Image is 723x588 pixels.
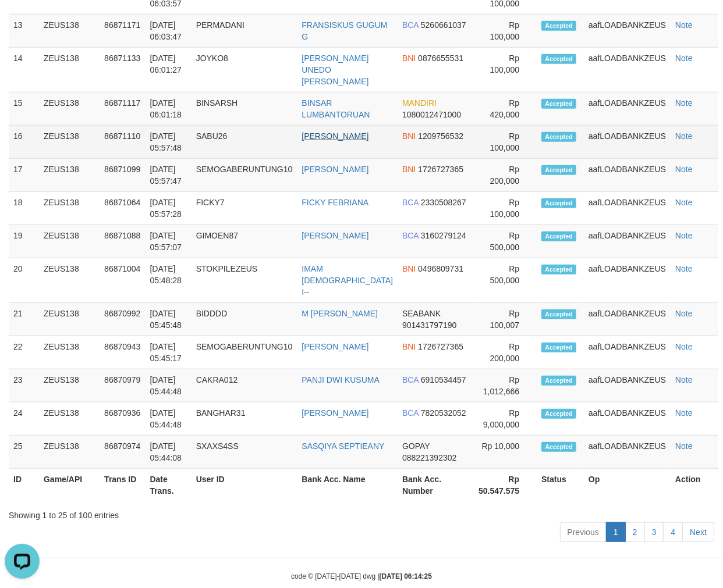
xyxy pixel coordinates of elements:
th: Game/API [39,469,100,502]
td: 25 [9,436,39,469]
td: 16 [9,126,39,159]
td: [DATE] 05:44:48 [145,369,191,402]
td: ZEUS138 [39,48,100,92]
td: aafLOADBANKZEUS [584,303,671,336]
a: [PERSON_NAME] [302,231,368,240]
td: aafLOADBANKZEUS [584,92,671,126]
a: Note [675,54,693,63]
td: ZEUS138 [39,369,100,402]
a: 1 [606,522,626,542]
a: SASQIYA SEPTIEANY [302,441,384,451]
td: aafLOADBANKZEUS [584,48,671,92]
span: BCA [402,198,419,207]
a: [PERSON_NAME] [302,408,368,418]
a: BINSAR LUMBANTORUAN [302,98,370,119]
a: Note [675,98,693,108]
a: [PERSON_NAME] [302,342,368,351]
td: BANGHAR31 [192,402,297,436]
td: aafLOADBANKZEUS [584,336,671,369]
span: Copy 1726727365 to clipboard [418,342,463,351]
td: aafLOADBANKZEUS [584,126,671,159]
td: aafLOADBANKZEUS [584,402,671,436]
td: aafLOADBANKZEUS [584,159,671,192]
td: 20 [9,258,39,303]
td: Rp 500,000 [474,225,537,258]
span: Accepted [541,442,576,452]
td: ZEUS138 [39,436,100,469]
th: User ID [192,469,297,502]
td: SXAXS4SS [192,436,297,469]
span: BNI [402,264,416,273]
td: Rp 200,000 [474,159,537,192]
td: [DATE] 05:45:48 [145,303,191,336]
td: 13 [9,15,39,48]
th: Rp 50.547.575 [474,469,537,502]
td: Rp 420,000 [474,92,537,126]
a: [PERSON_NAME] UNEDO [PERSON_NAME] [302,54,368,86]
td: ZEUS138 [39,192,100,225]
span: Copy 901431797190 to clipboard [402,320,456,330]
td: GIMOEN87 [192,225,297,258]
td: 15 [9,92,39,126]
td: [DATE] 05:48:28 [145,258,191,303]
th: Date Trans. [145,469,191,502]
td: 86871117 [100,92,145,126]
th: Bank Acc. Name [297,469,398,502]
td: ZEUS138 [39,303,100,336]
a: Note [675,264,693,273]
a: Note [675,342,693,351]
span: BNI [402,342,416,351]
td: Rp 1,012,666 [474,369,537,402]
td: [DATE] 05:57:28 [145,192,191,225]
span: Accepted [541,99,576,109]
td: CAKRA012 [192,369,297,402]
span: Accepted [541,165,576,175]
td: 17 [9,159,39,192]
td: Rp 100,000 [474,48,537,92]
td: [DATE] 05:44:08 [145,436,191,469]
td: 86871099 [100,159,145,192]
span: BCA [402,20,419,30]
th: Trans ID [100,469,145,502]
span: GOPAY [402,441,430,451]
button: Open LiveChat chat widget [5,5,40,40]
a: Next [682,522,714,542]
span: Accepted [541,265,576,275]
td: Rp 100,000 [474,15,537,48]
td: BINSARSH [192,92,297,126]
td: PERMADANI [192,15,297,48]
td: Rp 100,000 [474,126,537,159]
small: code © [DATE]-[DATE] dwg | [291,572,432,580]
td: aafLOADBANKZEUS [584,436,671,469]
a: Previous [560,522,607,542]
td: ZEUS138 [39,225,100,258]
td: ZEUS138 [39,336,100,369]
span: Accepted [541,376,576,386]
td: 86870943 [100,336,145,369]
td: STOKPILEZEUS [192,258,297,303]
td: Rp 9,000,000 [474,402,537,436]
span: Copy 0876655531 to clipboard [418,54,463,63]
span: BNI [402,165,416,174]
td: [DATE] 05:44:48 [145,402,191,436]
span: Accepted [541,21,576,31]
td: [DATE] 06:01:18 [145,92,191,126]
a: PANJI DWI KUSUMA [302,375,380,384]
td: 86871088 [100,225,145,258]
a: [PERSON_NAME] [302,165,368,174]
td: 86871110 [100,126,145,159]
span: Copy 1726727365 to clipboard [418,165,463,174]
a: 4 [663,522,683,542]
td: [DATE] 05:57:48 [145,126,191,159]
a: FICKY FEBRIANA [302,198,368,207]
span: BCA [402,231,419,240]
td: ZEUS138 [39,15,100,48]
th: Status [537,469,584,502]
td: ZEUS138 [39,92,100,126]
span: Copy 088221392302 to clipboard [402,453,456,462]
strong: [DATE] 06:14:25 [380,572,432,580]
td: [DATE] 05:57:07 [145,225,191,258]
td: 86871064 [100,192,145,225]
div: Showing 1 to 25 of 100 entries [9,505,714,521]
td: BIDDDD [192,303,297,336]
